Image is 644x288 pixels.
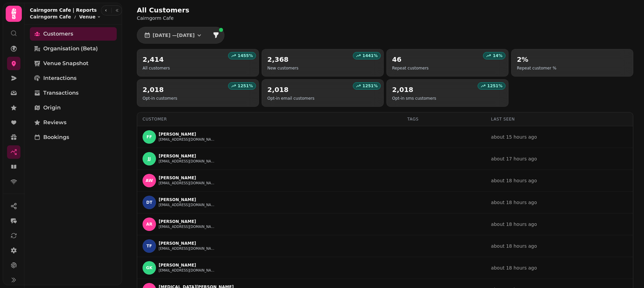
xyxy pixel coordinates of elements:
p: Opt-in sms customers [392,96,436,101]
p: [PERSON_NAME] [159,197,216,202]
button: [EMAIL_ADDRESS][DOMAIN_NAME] [159,181,216,186]
span: Interactions [43,74,76,82]
p: [PERSON_NAME] [159,241,216,246]
p: 1441 % [363,53,378,58]
span: Venue Snapshot [43,59,89,67]
span: JJ [148,156,151,161]
nav: breadcrumb [30,13,101,20]
h2: 2,018 [267,85,315,94]
p: New customers [267,65,299,71]
h2: 2% [517,55,556,64]
p: Repeat customer % [517,65,556,71]
a: about 18 hours ago [491,222,537,227]
span: FF [147,135,152,139]
p: Cairngorm Cafe [30,13,71,20]
button: [EMAIL_ADDRESS][DOMAIN_NAME] [159,224,216,230]
p: Opt-in email customers [267,96,315,101]
h2: 2,414 [143,55,170,64]
a: Organisation (beta) [30,42,117,55]
span: Customers [43,30,73,38]
p: [PERSON_NAME] [159,219,216,224]
p: Cairngorm Cafe [137,15,309,21]
button: [EMAIL_ADDRESS][DOMAIN_NAME] [159,159,216,164]
span: GK [146,266,152,270]
p: [PERSON_NAME] [159,132,216,137]
span: AR [146,222,153,227]
span: Reviews [43,118,66,127]
p: 1251 % [487,83,502,89]
button: Venue [79,13,101,20]
div: Customer [143,116,396,122]
a: Venue Snapshot [30,57,117,70]
h2: All Customers [137,5,266,15]
h2: 2,018 [392,85,436,94]
a: Customers [30,27,117,41]
h2: Cairngorm Cafe | Reports [30,7,101,13]
a: about 18 hours ago [491,200,537,205]
h2: 46 [392,55,429,64]
p: 1455 % [238,53,253,58]
span: Transactions [43,89,78,97]
p: 1251 % [363,83,378,89]
a: about 18 hours ago [491,178,537,183]
h2: 2,018 [143,85,177,94]
button: filter [209,29,223,42]
a: Origin [30,101,117,114]
span: AW [146,178,153,183]
a: Reviews [30,116,117,129]
h2: 2,368 [267,55,299,64]
span: Organisation (beta) [43,45,98,53]
p: [PERSON_NAME] [159,175,216,181]
div: Tags [407,116,480,122]
span: [DATE] — [DATE] [153,33,195,38]
p: Opt-in customers [143,96,177,101]
a: about 15 hours ago [491,134,537,140]
button: [EMAIL_ADDRESS][DOMAIN_NAME] [159,246,216,251]
a: about 18 hours ago [491,243,537,249]
p: [PERSON_NAME] [159,262,216,268]
span: Origin [43,104,61,112]
span: Bookings [43,133,69,141]
a: Bookings [30,131,117,144]
a: about 18 hours ago [491,265,537,271]
span: TF [147,244,152,248]
button: [EMAIL_ADDRESS][DOMAIN_NAME] [159,202,216,208]
button: [EMAIL_ADDRESS][DOMAIN_NAME] [159,268,216,273]
div: Last Seen [491,116,628,122]
a: Transactions [30,86,117,100]
p: All customers [143,65,170,71]
p: Repeat customers [392,65,429,71]
p: [PERSON_NAME] [159,153,216,159]
p: 14 % [493,53,502,58]
button: [EMAIL_ADDRESS][DOMAIN_NAME] [159,137,216,142]
a: about 17 hours ago [491,156,537,161]
p: 1251 % [238,83,253,89]
a: Interactions [30,71,117,85]
button: [DATE] —[DATE] [139,29,208,42]
span: DT [146,200,152,205]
